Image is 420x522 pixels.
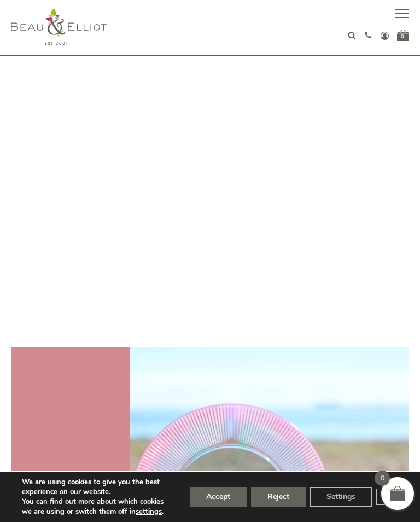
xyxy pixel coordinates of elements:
img: logo [11,8,107,45]
button: Accept [190,487,247,507]
p: You can find out more about which cookies we are using or switch them off in . [22,497,175,517]
span: 0 [375,471,390,486]
button: Settings [310,487,372,507]
p: We are using cookies to give you the best experience on our website. [22,477,175,497]
button: Close GDPR Cookie Banner [376,489,396,505]
button: Reject [251,487,306,507]
a: 0 [397,30,409,41]
button: settings [136,507,162,517]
